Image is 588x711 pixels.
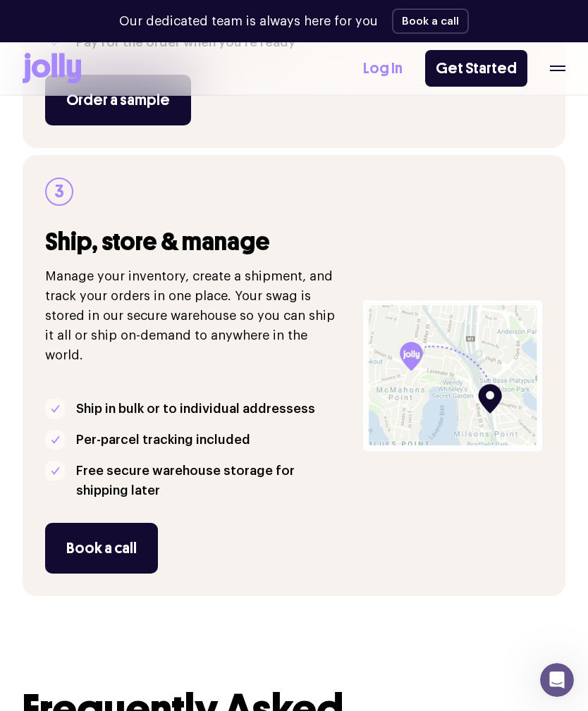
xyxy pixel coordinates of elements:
p: Our dedicated team is always here for you [119,12,378,31]
img: Profile image for Operator [40,8,63,30]
a: Get Started [425,50,527,87]
p: Free secure warehouse storage for shipping later [76,461,345,500]
h3: Ship, store & manage [45,228,345,255]
div: Close [247,6,273,31]
button: Book a call [392,8,469,34]
div: 3 [45,178,73,206]
button: go back [9,6,36,32]
p: Manage your inventory, create a shipment, and track your orders in one place. Your swag is stored... [45,266,345,365]
div: Operator • Just now [23,128,108,137]
button: Home [221,6,247,32]
h1: Operator [68,7,118,18]
button: Request a free sample pack [105,409,264,438]
a: Log In [363,57,403,80]
p: The team can also help [68,18,176,32]
div: Operator says… [11,81,271,156]
div: Hey there! 👋 How can we help you [DATE]? [23,89,220,117]
p: Per-parcel tracking included [76,430,250,450]
button: Chat with our team [147,445,264,473]
p: Ship in bulk or to individual addressess [76,399,315,419]
div: Hey there! 👋 How can we help you [DATE]?Operator • Just now [11,81,231,125]
a: Order a sample [45,75,191,125]
button: Book a call [45,523,158,574]
iframe: Intercom live chat [540,663,574,697]
button: Get a free custom mockup [111,374,264,402]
